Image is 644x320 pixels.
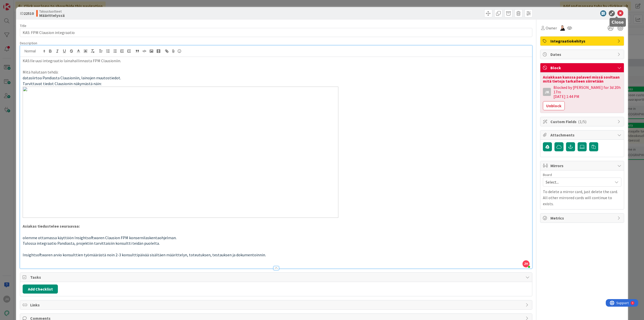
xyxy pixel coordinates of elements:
b: Määrittelyssä [39,13,65,17]
span: ID [20,10,34,16]
img: AN [559,25,565,31]
span: Taloustuotteet [39,9,65,13]
button: Unblock [543,101,565,110]
button: Add Checklist [23,285,58,294]
div: JK [543,88,551,96]
span: Integraatiokehitys [550,38,615,44]
span: Description [20,41,37,45]
div: 4 [26,2,27,6]
span: olemme ottamassa käyttöön Insightsoftwaren Clausion FPM konsernilaskentaohjelman. [23,235,177,240]
span: Tulossa integraatio Pandiasta, projektiin tarvittaisiin konsultti teidän puolelta. [23,241,160,246]
span: Board [543,173,552,176]
span: Block [550,65,615,71]
strong: Asiakas tiedustelee seuraavaa: [23,224,80,229]
b: 22510 [24,11,34,16]
p: KAS:lle uusi integraatio lainahallinnasta FPM Clausioniin. [23,58,530,64]
span: datasiirtoa Pandiasta Clausioniin, lainojen muutostiedot. [23,75,121,80]
span: Select... [546,179,610,186]
span: Mirrors [550,163,615,169]
span: Metrics [550,215,615,221]
div: Asiakkaan kanssa palaveri missä sovitaan mitä tietoja tarkalleen siirretään [543,75,621,83]
label: Title [20,23,26,28]
h5: Close [612,20,624,25]
input: type card name here... [20,28,532,37]
span: Custom Fields [550,119,615,125]
span: Attachments [550,132,615,138]
span: Links [30,302,523,308]
span: JH [522,260,530,267]
p: Mitä halutaan tehdä: [23,69,530,75]
span: Insightsoftwaren arvio konsulttien työmäärästä noin 2-3 konsulttipäivää sisältäen määrittelyn, to... [23,252,266,257]
img: attachment [23,87,338,218]
span: Dates [550,51,615,57]
span: ( 1/5 ) [578,119,586,124]
span: Tasks [30,274,523,280]
p: To delete a mirror card, just delete the card. All other mirrored cards will continue to exists. [543,189,621,207]
span: Tarvittavat tiedot Clausionin näkymästä näin: [23,81,102,86]
span: Owner [546,25,557,31]
div: Blocked by [PERSON_NAME] for 3d 20h 17m [DATE] 1:44 PM [553,85,621,99]
span: Support [11,1,23,7]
